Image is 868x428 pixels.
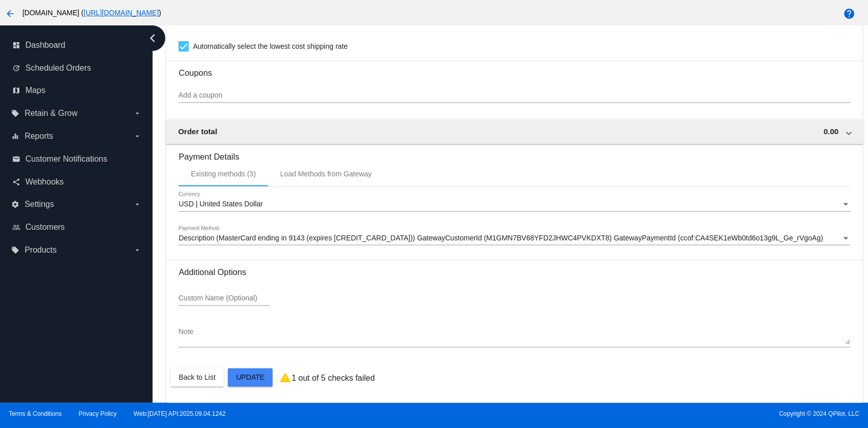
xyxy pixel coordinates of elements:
span: Reports [24,132,53,141]
mat-icon: help [843,8,855,20]
span: Update [236,373,264,381]
h3: Additional Options [178,267,850,277]
a: people_outline Customers [12,219,141,235]
i: local_offer [11,109,19,117]
a: Web:[DATE] API:2025.09.04.1242 [134,410,226,417]
i: people_outline [12,223,20,231]
div: Load Methods from Gateway [280,170,372,178]
i: arrow_drop_down [133,246,141,254]
a: map Maps [12,82,141,99]
p: 1 out of 5 checks failed [291,374,375,383]
a: share Webhooks [12,174,141,190]
mat-expansion-panel-header: Order total 0.00 [166,119,862,144]
span: USD | United States Dollar [178,200,262,208]
mat-select: Payment Method [178,234,850,242]
mat-icon: warning [279,372,291,384]
input: Custom Name (Optional) [178,294,270,302]
span: Order total [178,127,217,136]
span: Maps [25,86,45,95]
span: Dashboard [25,41,65,50]
a: update Scheduled Orders [12,60,141,76]
a: Privacy Policy [79,410,117,417]
a: [URL][DOMAIN_NAME] [83,9,159,17]
span: Retain & Grow [24,109,77,118]
span: [DOMAIN_NAME] ( ) [22,9,161,17]
span: Back to List [178,373,215,381]
i: settings [11,200,19,208]
div: Existing methods (3) [191,170,256,178]
i: dashboard [12,41,20,49]
i: share [12,178,20,186]
i: arrow_drop_down [133,200,141,208]
span: Customer Notifications [25,155,107,164]
i: local_offer [11,246,19,254]
i: arrow_drop_down [133,109,141,117]
span: Copyright © 2024 QPilot, LLC [443,410,859,417]
span: Settings [24,200,54,209]
a: email Customer Notifications [12,151,141,167]
span: Products [24,246,56,255]
mat-select: Currency [178,200,850,208]
button: Back to List [170,368,223,386]
i: arrow_drop_down [133,132,141,140]
span: 0.00 [823,127,838,136]
span: Description (MasterCard ending in 9143 (expires [CREDIT_CARD_DATA])) GatewayCustomerId (M1GMN7BV6... [178,234,823,242]
i: chevron_left [144,30,161,46]
mat-icon: arrow_back [4,8,16,20]
span: Scheduled Orders [25,64,91,73]
i: equalizer [11,132,19,140]
button: Update [228,368,273,386]
i: update [12,64,20,72]
a: dashboard Dashboard [12,37,141,53]
h3: Payment Details [178,144,850,162]
i: map [12,86,20,95]
span: Webhooks [25,177,64,187]
i: email [12,155,20,163]
span: Customers [25,223,65,232]
span: Automatically select the lowest cost shipping rate [193,40,347,52]
h3: Coupons [178,60,850,78]
a: Terms & Conditions [9,410,62,417]
input: Add a coupon [178,91,850,100]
